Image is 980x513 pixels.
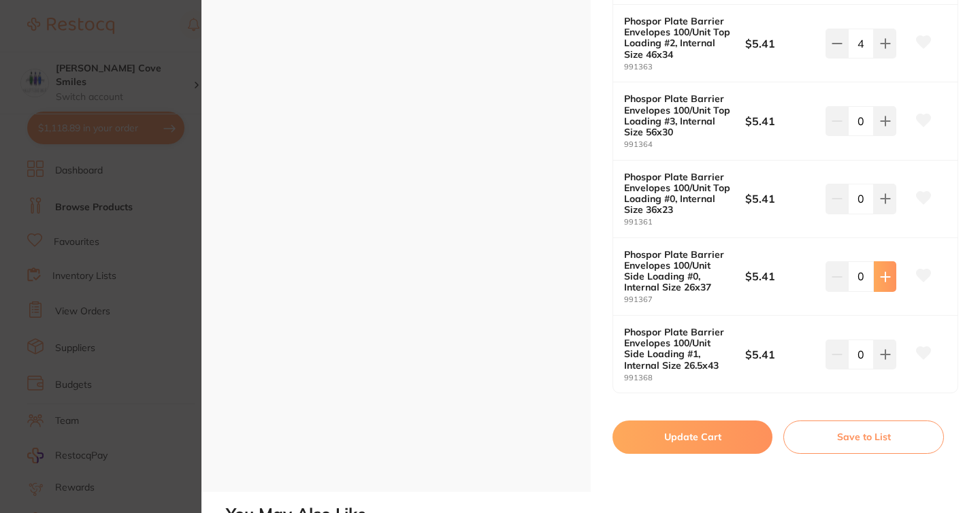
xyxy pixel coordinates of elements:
b: $5.41 [745,114,818,129]
small: 991367 [624,295,745,304]
small: 991361 [624,218,745,227]
b: $5.41 [745,269,818,284]
small: 991363 [624,63,745,71]
b: $5.41 [745,347,818,362]
button: Update Cart [612,420,772,453]
button: Save to List [783,420,944,453]
b: Phospor Plate Barrier Envelopes 100/Unit Side Loading #1, Internal Size 26.5x43 [624,327,733,370]
b: $5.41 [745,36,818,51]
b: Phospor Plate Barrier Envelopes 100/Unit Side Loading #0, Internal Size 26x37 [624,249,733,293]
b: Phospor Plate Barrier Envelopes 100/Unit Top Loading #0, Internal Size 36x23 [624,171,733,215]
b: Phospor Plate Barrier Envelopes 100/Unit Top Loading #3, Internal Size 56x30 [624,93,733,137]
small: 991368 [624,374,745,382]
small: 991364 [624,140,745,149]
b: Phospor Plate Barrier Envelopes 100/Unit Top Loading #2, Internal Size 46x34 [624,16,733,59]
b: $5.41 [745,191,818,206]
